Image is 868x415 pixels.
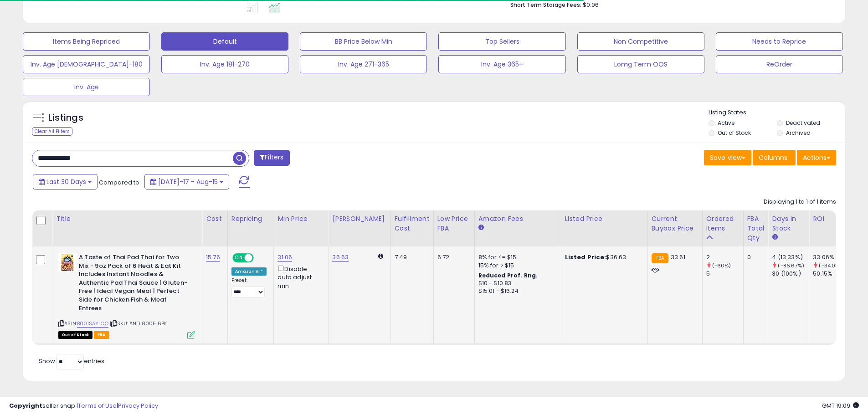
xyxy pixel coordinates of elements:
[786,119,820,127] label: Deactivated
[23,78,150,96] button: Inv. Age
[747,253,761,261] div: 0
[478,224,484,232] small: Amazon Fees.
[712,262,731,269] small: (-60%)
[652,253,668,263] small: FBA
[277,214,324,224] div: Min Price
[300,55,427,73] button: Inv. Age 271-365
[716,32,843,51] button: Needs to Reprice
[206,214,224,224] div: Cost
[437,214,471,233] div: Low Price FBA
[577,55,704,73] button: Lomg Term OOS
[786,129,811,137] label: Archived
[478,214,557,224] div: Amazon Fees
[478,272,538,279] b: Reduced Prof. Rng.
[9,402,158,410] div: seller snap | |
[33,174,98,190] button: Last 30 Days
[9,401,42,410] strong: Copyright
[706,253,743,261] div: 2
[56,214,198,224] div: Title
[652,214,699,233] div: Current Buybox Price
[706,270,743,278] div: 5
[99,178,141,187] span: Compared to:
[395,214,430,233] div: Fulfillment Cost
[565,214,644,224] div: Listed Price
[772,253,809,261] div: 4 (13.33%)
[797,150,836,165] button: Actions
[437,253,467,261] div: 6.72
[277,253,292,262] a: 31.06
[144,174,229,190] button: [DATE]-17 - Aug-15
[671,253,685,261] span: 33.61
[759,153,787,162] span: Columns
[709,108,845,117] p: Listing States:
[438,55,565,73] button: Inv. Age 365+
[716,55,843,73] button: ReOrder
[77,320,108,328] a: B001SAYLCO
[764,198,836,206] div: Displaying 1 to 1 of 1 items
[23,55,150,73] button: Inv. Age [DEMOGRAPHIC_DATA]-180
[772,270,809,278] div: 30 (100%)
[753,150,796,165] button: Columns
[583,0,599,9] span: $0.06
[206,253,220,262] a: 15.76
[577,32,704,51] button: Non Competitive
[23,32,150,51] button: Items Being Repriced
[510,1,581,9] b: Short Term Storage Fees:
[813,214,846,224] div: ROI
[118,401,158,410] a: Privacy Policy
[478,261,554,270] div: 15% for > $15
[32,127,72,136] div: Clear All Filters
[822,401,859,410] span: 2025-09-15 19:09 GMT
[478,280,554,287] div: $10 - $10.83
[747,214,765,243] div: FBA Total Qty
[565,253,606,261] b: Listed Price:
[110,320,167,327] span: | SKU: AND 8005 6PK
[813,270,850,278] div: 50.15%
[819,262,845,269] small: (-34.08%)
[718,129,751,137] label: Out of Stock
[565,253,641,261] div: $36.63
[772,233,777,241] small: Days In Stock.
[252,254,267,262] span: OFF
[332,214,386,224] div: [PERSON_NAME]
[161,55,288,73] button: Inv. Age 181-270
[718,119,734,127] label: Active
[704,150,751,165] button: Save View
[254,150,289,166] button: Filters
[277,264,321,290] div: Disable auto adjust min
[300,32,427,51] button: BB Price Below Min
[94,331,109,339] span: FBA
[478,287,554,295] div: $15.01 - $16.24
[332,253,349,262] a: 36.63
[78,401,117,410] a: Terms of Use
[48,112,83,124] h5: Listings
[231,277,267,298] div: Preset:
[231,267,267,276] div: Amazon AI *
[231,214,270,224] div: Repricing
[39,357,104,365] span: Show: entries
[46,177,86,186] span: Last 30 Days
[58,253,195,338] div: ASIN:
[58,331,92,339] span: All listings that are currently out of stock and unavailable for purchase on Amazon
[778,262,804,269] small: (-86.67%)
[772,214,805,233] div: Days In Stock
[395,253,426,261] div: 7.49
[813,253,850,261] div: 33.06%
[158,177,218,186] span: [DATE]-17 - Aug-15
[478,253,554,261] div: 8% for <= $15
[438,32,565,51] button: Top Sellers
[233,254,245,262] span: ON
[58,253,77,272] img: 51DgHK6BAfL._SL40_.jpg
[161,32,288,51] button: Default
[706,214,740,233] div: Ordered Items
[79,253,190,315] b: A Taste of Thai Pad Thai for Two Mix - 9oz Pack of 6 Heat & Eat Kit Includes Instant Noodles & Au...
